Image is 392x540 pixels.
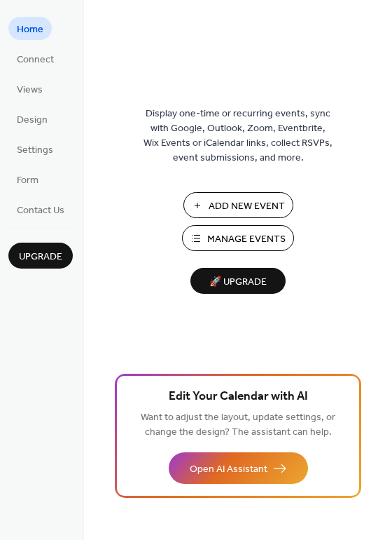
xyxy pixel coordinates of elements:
[17,113,48,128] span: Design
[8,243,73,269] button: Upgrade
[199,273,277,292] span: 🚀 Upgrade
[8,77,51,100] a: Views
[207,232,286,247] span: Manage Events
[17,22,43,37] span: Home
[8,17,52,40] a: Home
[182,225,294,251] button: Manage Events
[169,452,308,484] button: Open AI Assistant
[8,47,62,70] a: Connect
[17,53,54,67] span: Connect
[8,107,56,130] a: Design
[17,173,38,188] span: Form
[183,192,293,218] button: Add New Event
[190,268,286,294] button: 🚀 Upgrade
[19,250,62,264] span: Upgrade
[17,203,64,218] span: Contact Us
[8,198,73,221] a: Contact Us
[143,107,332,166] span: Display one-time or recurring events, sync with Google, Outlook, Zoom, Eventbrite, Wix Events or ...
[8,137,62,161] a: Settings
[209,199,285,214] span: Add New Event
[8,168,47,191] a: Form
[190,462,267,477] span: Open AI Assistant
[17,143,53,158] span: Settings
[141,408,335,442] span: Want to adjust the layout, update settings, or change the design? The assistant can help.
[17,83,43,97] span: Views
[169,387,308,407] span: Edit Your Calendar with AI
